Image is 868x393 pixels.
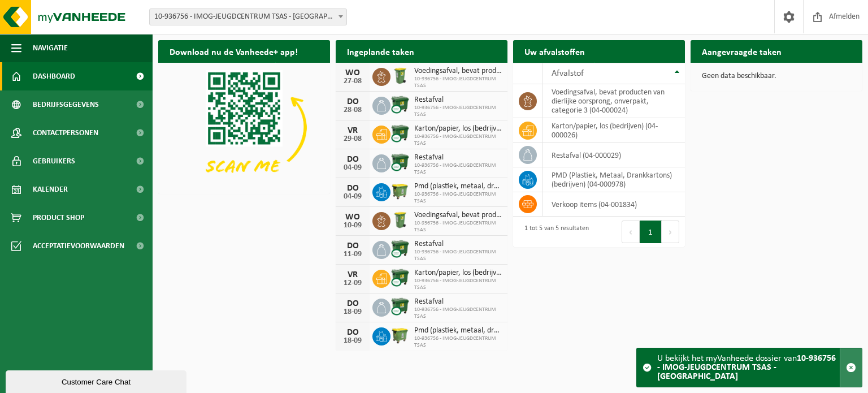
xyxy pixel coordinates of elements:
div: DO [341,328,364,337]
strong: 10-936756 - IMOG-JEUGDCENTRUM TSAS - [GEOGRAPHIC_DATA] [657,354,836,381]
h2: Aangevraagde taken [691,40,793,62]
span: Pmd (plastiek, metaal, drankkartons) (bedrijven) [414,326,502,335]
span: Restafval [414,153,502,162]
span: 10-936756 - IMOG-JEUGDCENTRUM TSAS [414,306,502,320]
h2: Download nu de Vanheede+ app! [158,40,309,62]
span: Restafval [414,240,502,249]
td: restafval (04-000029) [543,143,685,167]
div: DO [341,184,364,193]
span: Navigatie [33,34,68,62]
span: Afvalstof [552,69,584,78]
div: WO [341,68,364,77]
img: Download de VHEPlus App [158,63,330,192]
span: Restafval [414,96,502,105]
p: Geen data beschikbaar. [702,72,851,80]
span: Dashboard [33,62,75,90]
span: Contactpersonen [33,119,98,147]
div: 29-08 [341,135,364,143]
div: DO [341,299,364,308]
img: WB-0240-HPE-GN-50 [390,210,410,230]
span: Bedrijfsgegevens [33,90,99,119]
button: Next [662,221,679,243]
span: Karton/papier, los (bedrijven) [414,269,502,278]
img: WB-1100-HPE-GN-50 [390,182,410,201]
div: 12-09 [341,279,364,287]
span: Acceptatievoorwaarden [33,232,124,260]
div: 27-08 [341,77,364,85]
div: 1 tot 5 van 5 resultaten [519,219,589,244]
div: 04-09 [341,164,364,172]
span: Karton/papier, los (bedrijven) [414,124,502,133]
span: Product Shop [33,204,84,232]
img: WB-0240-HPE-GN-50 [390,66,410,85]
div: DO [341,97,364,106]
img: WB-1100-CU [390,95,410,114]
span: 10-936756 - IMOG-JEUGDCENTRUM TSAS [414,133,502,147]
span: 10-936756 - IMOG-JEUGDCENTRUM TSAS [414,76,502,89]
span: Pmd (plastiek, metaal, drankkartons) (bedrijven) [414,182,502,191]
div: DO [341,241,364,251]
h2: Ingeplande taken [336,40,426,62]
span: Voedingsafval, bevat producten van dierlijke oorsprong, onverpakt, categorie 3 [414,67,502,76]
h2: Uw afvalstoffen [513,40,596,62]
span: 10-936756 - IMOG-JEUGDCENTRUM TSAS [414,278,502,291]
div: DO [341,155,364,164]
span: 10-936756 - IMOG-JEUGDCENTRUM TSAS [414,220,502,234]
span: 10-936756 - IMOG-JEUGDCENTRUM TSAS [414,162,502,176]
img: WB-1100-CU [390,239,410,258]
div: 11-09 [341,251,364,258]
button: 1 [640,221,662,243]
iframe: chat widget [6,368,189,393]
div: 18-09 [341,337,364,345]
img: WB-1100-CU [390,297,410,316]
td: PMD (Plastiek, Metaal, Drankkartons) (bedrijven) (04-000978) [543,167,685,192]
span: Gebruikers [33,147,75,175]
span: Kalender [33,175,68,204]
span: 10-936756 - IMOG-JEUGDCENTRUM TSAS [414,249,502,262]
img: WB-1100-CU [390,124,410,143]
img: WB-1100-CU [390,268,410,287]
img: WB-1100-HPE-GN-50 [390,326,410,345]
button: Previous [622,221,640,243]
span: 10-936756 - IMOG-JEUGDCENTRUM TSAS [414,335,502,349]
div: U bekijkt het myVanheede dossier van [657,348,840,387]
span: 10-936756 - IMOG-JEUGDCENTRUM TSAS [414,191,502,205]
span: 10-936756 - IMOG-JEUGDCENTRUM TSAS - HARELBEKE [150,9,346,25]
div: VR [341,126,364,135]
span: Voedingsafval, bevat producten van dierlijke oorsprong, onverpakt, categorie 3 [414,211,502,220]
div: 04-09 [341,193,364,201]
span: Restafval [414,297,502,306]
td: voedingsafval, bevat producten van dierlijke oorsprong, onverpakt, categorie 3 (04-000024) [543,84,685,118]
td: karton/papier, los (bedrijven) (04-000026) [543,118,685,143]
div: 18-09 [341,308,364,316]
img: WB-1100-CU [390,153,410,172]
span: 10-936756 - IMOG-JEUGDCENTRUM TSAS [414,105,502,118]
span: 10-936756 - IMOG-JEUGDCENTRUM TSAS - HARELBEKE [149,8,347,25]
div: VR [341,270,364,279]
td: verkoop items (04-001834) [543,192,685,217]
div: 10-09 [341,222,364,230]
div: WO [341,213,364,222]
div: 28-08 [341,106,364,114]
